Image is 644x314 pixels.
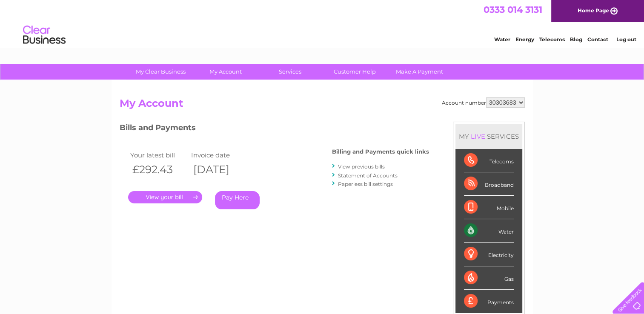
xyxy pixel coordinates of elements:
[120,97,525,114] h2: My Account
[484,4,542,15] a: 0333 014 3131
[332,148,429,155] h4: Billing and Payments quick links
[464,149,514,172] div: Telecoms
[616,36,636,43] a: Log out
[190,64,260,80] a: My Account
[121,5,524,41] div: Clear Business is a trading name of Verastar Limited (registered in [GEOGRAPHIC_DATA] No. 3667643...
[570,36,582,43] a: Blog
[215,191,260,209] a: Pay Here
[189,149,250,161] td: Invoice date
[120,122,429,137] h3: Bills and Payments
[384,64,455,80] a: Make A Payment
[320,64,390,80] a: Customer Help
[128,149,189,161] td: Your latest bill
[338,172,398,179] a: Statement of Accounts
[128,161,189,178] th: £292.43
[338,163,385,170] a: View previous bills
[464,219,514,243] div: Water
[469,132,487,140] div: LIVE
[255,64,325,80] a: Services
[442,97,525,108] div: Account number
[464,266,514,290] div: Gas
[464,172,514,196] div: Broadband
[515,36,534,43] a: Energy
[126,64,196,80] a: My Clear Business
[23,22,66,48] img: logo.png
[587,36,608,43] a: Contact
[494,36,510,43] a: Water
[455,124,522,148] div: MY SERVICES
[464,243,514,266] div: Electricity
[539,36,565,43] a: Telecoms
[338,181,393,187] a: Paperless bill settings
[464,196,514,219] div: Mobile
[464,290,514,313] div: Payments
[128,191,202,203] a: .
[189,161,250,178] th: [DATE]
